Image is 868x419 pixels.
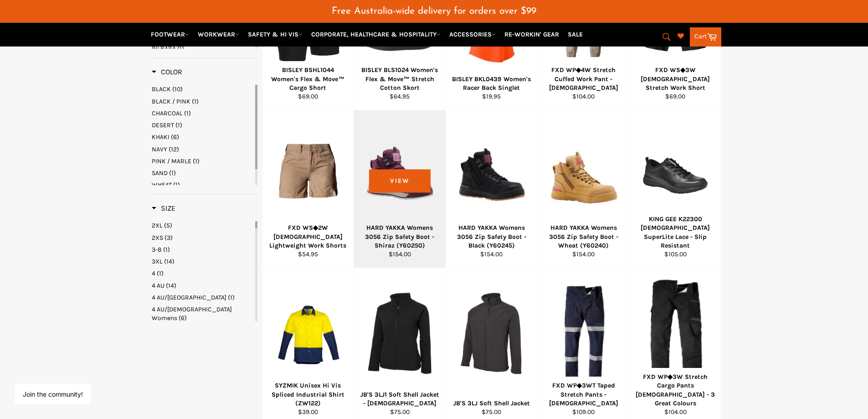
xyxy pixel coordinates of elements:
[152,157,253,166] a: PINK / MARLE
[452,75,532,93] div: BISLEY BKL0439 Women's Racer Back Singlet
[152,45,176,52] span: PILBARA
[152,281,253,290] a: 4 AU
[152,181,172,189] span: WHEAT
[537,110,629,268] a: HARD YAKKA Womens 3056 Zip Safety Boot - Wheat (Y60240)HARD YAKKA Womens 3056 Zip Safety Boot - W...
[164,222,172,229] span: (5)
[23,390,83,398] button: Join the community!
[163,246,170,253] span: (1)
[172,85,183,93] span: (10)
[152,246,162,253] span: 3-8
[360,223,440,250] div: HARD YAKKA Womens 3056 Zip Safety Boot - Shiraz (Y60250)
[564,26,586,42] a: SALE
[629,110,721,268] a: KING GEE K22300 Ladies SuperLite Lace - Slip ResistantKING GEE K22300 [DEMOGRAPHIC_DATA] SuperLit...
[152,109,253,118] a: CHARCOAL
[452,399,532,408] div: JB'S 3LJ Soft Shell Jacket
[152,234,163,242] span: 2XS
[332,6,536,16] span: Free Australia-wide delivery for orders over $99
[152,85,253,93] a: BLACK
[177,45,184,52] span: (1)
[152,233,253,242] a: 2XS
[173,181,180,189] span: (1)
[152,169,168,177] span: SAND
[544,66,624,92] div: FXD WP◆4W Stretch Cuffed Work Pant - [DEMOGRAPHIC_DATA]
[152,98,190,105] span: BLACK / PINK
[152,121,174,129] span: DESERT
[228,294,235,301] span: (1)
[308,26,444,42] a: CORPORATE, HEALTHCARE & HOSPITALITY
[635,372,715,408] div: FXD WP◆3W Stretch Cargo Pants [DEMOGRAPHIC_DATA] - 3 Great Colours
[152,222,163,229] span: 2XL
[152,85,171,93] span: BLACK
[152,169,253,177] a: SAND
[152,282,164,290] span: 4 AU
[152,67,182,77] h3: Color
[171,133,179,141] span: (6)
[501,26,563,42] a: RE-WORKIN' GEAR
[152,294,226,301] span: 4 AU/[GEOGRAPHIC_DATA]
[446,26,499,42] a: ACCESSORIES
[152,133,253,141] a: KHAKI
[152,204,175,212] span: Size
[166,282,176,290] span: (14)
[354,110,446,268] a: HARD YAKKA Womens 3056 Zip Safety Boot - Shiraz (Y60250)HARD YAKKA Womens 3056 Zip Safety Boot - ...
[152,157,191,165] span: PINK / MARLE
[152,133,169,141] span: KHAKI
[262,110,354,268] a: FXD WS◆2W Ladies Lightweight Work ShortsFXD WS◆2W [DEMOGRAPHIC_DATA] Lightweight Work Shorts$54.95
[179,314,187,322] span: (6)
[152,109,183,117] span: CHARCOAL
[152,221,253,230] a: 2XL
[169,169,176,177] span: (1)
[452,223,532,250] div: HARD YAKKA Womens 3056 Zip Safety Boot - Black (Y60245)
[194,26,243,42] a: WORKWEAR
[152,97,253,106] a: BLACK / PINK
[152,44,253,53] a: PILBARA
[152,121,253,129] a: DESERT
[152,258,163,265] span: 3XL
[152,269,253,278] a: 4
[164,234,173,242] span: (3)
[152,145,253,154] a: NAVY
[690,27,721,47] a: Cart
[635,215,715,250] div: KING GEE K22300 [DEMOGRAPHIC_DATA] SuperLite Lace - Slip Resistant
[635,66,715,92] div: FXD WS◆3W [DEMOGRAPHIC_DATA] Stretch Work Short
[446,110,538,268] a: HARD YAKKA Womens 3056 Zip Safety Boot - Black (Y60245)HARD YAKKA Womens 3056 Zip Safety Boot - B...
[164,258,175,265] span: (14)
[192,98,199,105] span: (1)
[152,145,167,153] span: NAVY
[152,269,155,277] span: 4
[152,181,253,189] a: WHEAT
[268,66,348,92] div: BISLEY BSHL1044 Women's Flex & Move™ Cargo Short
[175,121,182,129] span: (1)
[544,381,624,408] div: FXD WP◆3WT Taped Stretch Pants - [DEMOGRAPHIC_DATA]
[152,245,253,254] a: 3-8
[193,157,200,165] span: (1)
[544,223,624,250] div: HARD YAKKA Womens 3056 Zip Safety Boot - Wheat (Y60240)
[152,305,232,322] span: 4 AU/[DEMOGRAPHIC_DATA] Womens
[147,26,193,42] a: FOOTWEAR
[268,381,348,408] div: SYZMIK Unisex Hi Vis Spliced Industrial Shirt (ZW122)
[184,109,191,117] span: (1)
[360,390,440,408] div: JB'S 3LJ1 Soft Shell Jacket - [DEMOGRAPHIC_DATA]
[268,223,348,250] div: FXD WS◆2W [DEMOGRAPHIC_DATA] Lightweight Work Shorts
[169,145,179,153] span: (12)
[152,204,175,213] h3: Size
[157,269,164,277] span: (1)
[244,26,306,42] a: SAFETY & HI VIS
[360,66,440,92] div: BISLEY BLS1024 Women's Flex & Move™ Stretch Cotton Skort
[152,257,253,266] a: 3XL
[152,305,253,323] a: 4 AU/US Womens
[152,293,253,302] a: 4 AU/US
